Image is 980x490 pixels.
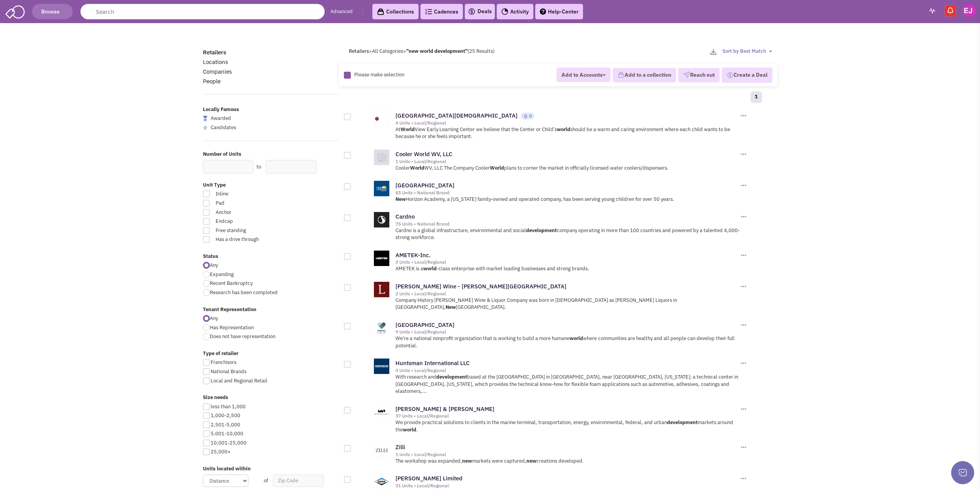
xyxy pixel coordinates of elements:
span: Research has been completed [210,289,278,296]
span: Expanding [210,271,234,278]
span: of [264,477,268,484]
button: Reach out [678,68,720,83]
p: AMETEK is a -class enterprise with market leading businesses and strong brands. [395,265,748,273]
div: Search Nearby [322,476,334,486]
a: Retailers [349,48,369,54]
img: SmartAdmin [5,4,25,19]
a: [GEOGRAPHIC_DATA][DEMOGRAPHIC_DATA] [395,112,518,119]
a: Cadences [420,4,463,19]
a: Companies [203,68,232,75]
div: 1 Units • Local/Regional [395,451,739,458]
span: Franchisors [211,359,236,365]
img: Cadences_logo.png [425,9,432,14]
a: Huntsman International LLC [395,359,470,367]
span: Any [210,315,218,322]
button: Browse [32,4,73,19]
span: Has Representation [210,324,254,331]
img: locallyfamous-largeicon.png [203,116,208,121]
p: With research and based at the [GEOGRAPHIC_DATA] in [GEOGRAPHIC_DATA], near [GEOGRAPHIC_DATA], [U... [395,374,748,395]
a: Cardno [395,213,415,220]
b: New [446,304,456,310]
span: Free standing [211,227,296,234]
a: Retailers [203,49,226,56]
a: Help-Center [535,4,583,19]
span: 0 [529,113,532,119]
b: new [462,458,472,464]
b: world [570,335,583,342]
img: icon-collection-lavender.png [618,71,625,78]
a: People [203,77,221,85]
span: 10,001-25,000 [211,439,246,446]
span: Pad [211,200,296,207]
button: Create a Deal [722,67,772,83]
span: 2,501-5,000 [211,421,240,428]
p: Cardno is a global infrastructure, environmental and social company operating in more than 100 co... [395,227,748,241]
p: At View Early Learning Center we believe that the Center or Child’s should be a warm and caring e... [395,126,748,140]
span: Recent Bankruptcy [210,280,253,286]
b: new [526,458,536,464]
div: 75 Units • National Brand [395,221,739,227]
div: 4 Units • Local/Regional [395,120,739,126]
img: icon-collection-lavender-black.svg [377,8,384,15]
img: download-2-24.png [710,49,716,55]
span: Inline [211,190,296,198]
span: Candidates [211,124,236,131]
button: Add to a collection [613,68,676,83]
span: Endcap [211,218,296,225]
img: Rectangle.png [344,72,351,79]
p: Horizon Academy, a [US_STATE] family-owned and operated company, has been serving young children ... [395,196,748,203]
label: Type of retailer [203,350,339,357]
a: Locations [203,58,228,66]
span: Does not have representation [210,333,275,340]
a: [PERSON_NAME] Wine - [PERSON_NAME][GEOGRAPHIC_DATA] [395,283,566,290]
img: locallyfamous-upvote.png [523,114,528,119]
label: Status [203,253,339,260]
b: development [526,227,557,234]
b: World [490,165,504,171]
button: Add to Accounts [556,67,611,82]
label: Size needs [203,394,339,401]
span: Local and Regional Retail [211,377,267,384]
p: Cooler WV, LLC The Company Cooler plans to corner the market in officially licensed water coolers... [395,165,748,172]
input: Zip Code [273,475,324,487]
label: Unit Type [203,182,339,189]
b: World [410,165,424,171]
span: Browse [41,8,63,15]
a: AMETEK-Inc. [395,251,431,259]
a: Cooler World WV, LLC [395,150,452,158]
b: development [667,419,698,426]
span: > [403,48,406,54]
label: Number of Units [203,151,339,158]
div: 83 Units • National Brand [395,190,739,196]
a: [PERSON_NAME] & [PERSON_NAME] [395,405,494,413]
a: [GEOGRAPHIC_DATA] [395,321,454,328]
span: 25,000+ [211,448,231,455]
div: 4 Units • Local/Regional [395,367,739,374]
a: Collections [372,4,419,19]
label: Tenant Representation [203,306,339,313]
a: Zilli [395,443,405,451]
b: World [400,126,415,133]
img: help.png [540,8,546,15]
label: Locally Famous [203,106,339,113]
span: Any [210,262,218,268]
img: Deal-Dollar.png [727,71,734,79]
a: 1 [750,91,762,103]
img: icon-deals.svg [468,7,476,16]
img: locallyfamous-upvote.png [203,125,208,130]
div: Search Nearby [314,162,327,172]
a: [PERSON_NAME] Limited [395,475,462,482]
span: 1,000-2,500 [211,412,240,419]
div: 37 Units • Local/Regional [395,413,739,419]
div: 2 Units • Local/Regional [395,291,739,297]
label: to [256,163,261,171]
span: Please make selection [354,72,404,78]
img: Erin Jarquin [963,4,976,17]
div: 1 Units • Local/Regional [395,158,739,165]
div: 31 Units • Local/Regional [395,483,739,489]
a: Activity [497,4,533,19]
b: world [557,126,570,133]
img: VectorPaper_Plane.png [683,71,690,78]
span: All Categories (25 Results) [372,48,494,54]
b: development [436,374,467,380]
